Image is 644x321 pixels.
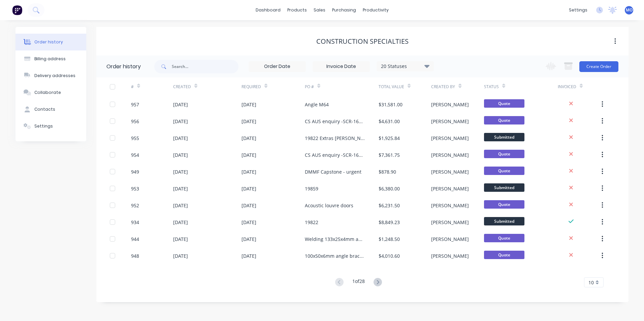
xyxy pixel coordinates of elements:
[131,219,139,226] div: 934
[484,200,524,209] span: Quote
[131,168,139,175] div: 949
[305,219,318,226] div: 19822
[131,101,139,108] div: 957
[484,183,524,192] span: Submitted
[173,168,188,175] div: [DATE]
[484,251,524,259] span: Quote
[15,67,86,84] button: Delivery addresses
[431,101,469,108] div: [PERSON_NAME]
[173,77,241,96] div: Created
[431,219,469,226] div: [PERSON_NAME]
[172,60,238,73] input: Search...
[34,106,55,112] div: Contacts
[558,84,576,90] div: Invoiced
[34,123,53,129] div: Settings
[284,5,310,15] div: products
[305,168,361,175] div: DMMF Capstone - urgent
[305,185,318,192] div: 19859
[379,135,400,142] div: $1,925.84
[241,252,256,259] div: [DATE]
[241,168,256,175] div: [DATE]
[15,118,86,135] button: Settings
[241,101,256,108] div: [DATE]
[241,135,256,142] div: [DATE]
[310,5,329,15] div: sales
[34,56,66,62] div: Billing address
[379,151,400,158] div: $7,361.75
[305,84,314,90] div: PO #
[241,151,256,158] div: [DATE]
[431,202,469,209] div: [PERSON_NAME]
[379,118,400,125] div: $4,631.00
[252,5,284,15] a: dashboard
[329,5,359,15] div: purchasing
[15,84,86,101] button: Collaborate
[377,63,433,70] div: 20 Statuses
[34,90,61,96] div: Collaborate
[305,135,365,142] div: 19822 Extras [PERSON_NAME] [DATE]
[131,77,173,96] div: #
[352,278,365,287] div: 1 of 28
[241,185,256,192] div: [DATE]
[313,62,369,72] input: Invoice Date
[305,118,365,125] div: CS AUS enquiry -SCR-16SSV
[431,185,469,192] div: [PERSON_NAME]
[12,5,22,15] img: Factory
[173,252,188,259] div: [DATE]
[588,279,594,286] span: 10
[249,62,305,72] input: Order Date
[558,77,600,96] div: Invoiced
[15,50,86,67] button: Billing address
[484,99,524,108] span: Quote
[431,118,469,125] div: [PERSON_NAME]
[131,236,139,243] div: 944
[173,202,188,209] div: [DATE]
[379,168,396,175] div: $878.90
[484,84,499,90] div: Status
[305,101,329,108] div: Angle M64
[241,118,256,125] div: [DATE]
[241,77,305,96] div: Required
[484,77,558,96] div: Status
[484,150,524,158] span: Quote
[106,63,141,71] div: Order history
[379,252,400,259] div: $4,010.60
[173,219,188,226] div: [DATE]
[566,5,591,15] div: settings
[379,77,431,96] div: Total Value
[431,236,469,243] div: [PERSON_NAME]
[484,133,524,141] span: Submitted
[379,219,400,226] div: $8,849.23
[379,202,400,209] div: $6,231.50
[305,202,353,209] div: Acoustic louvre doors
[316,37,409,45] div: Construction Specialties
[131,252,139,259] div: 948
[379,101,402,108] div: $31,581.00
[379,236,400,243] div: $1,248.50
[173,118,188,125] div: [DATE]
[484,234,524,242] span: Quote
[241,219,256,226] div: [DATE]
[431,151,469,158] div: [PERSON_NAME]
[431,252,469,259] div: [PERSON_NAME]
[359,5,392,15] div: productivity
[173,135,188,142] div: [DATE]
[305,252,365,259] div: 100x50x6mm angle bracket, 100mm long
[626,7,633,13] span: MO
[131,118,139,125] div: 956
[431,84,455,90] div: Created By
[431,135,469,142] div: [PERSON_NAME]
[579,61,618,72] button: Create Order
[173,84,191,90] div: Created
[131,202,139,209] div: 952
[173,236,188,243] div: [DATE]
[241,84,261,90] div: Required
[173,101,188,108] div: [DATE]
[241,202,256,209] div: [DATE]
[131,84,134,90] div: #
[241,236,256,243] div: [DATE]
[305,151,365,158] div: CS AUS enquiry -SCR-16SS - smaller version
[131,151,139,158] div: 954
[131,185,139,192] div: 953
[484,167,524,175] span: Quote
